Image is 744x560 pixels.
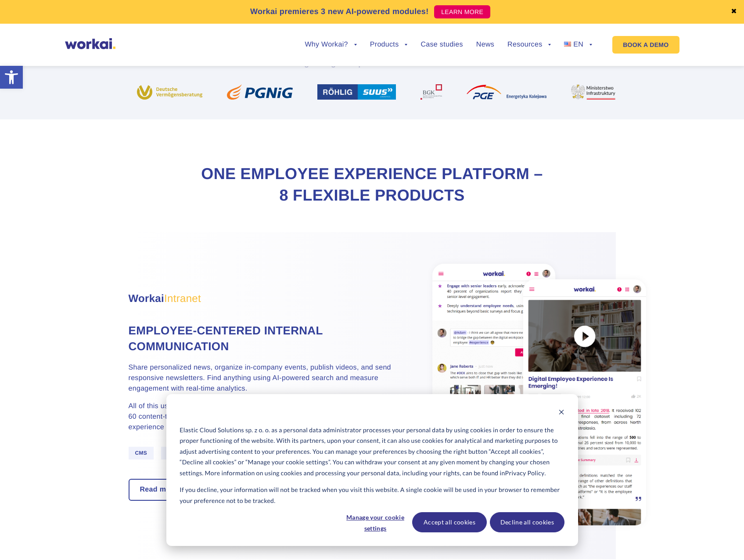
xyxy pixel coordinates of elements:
h3: Workai [129,291,392,307]
p: Share personalized news, organize in-company events, publish videos, and send responsive newslett... [129,363,392,394]
a: Why Workai? [305,41,356,48]
a: Resources [507,41,551,48]
a: Privacy Policy [505,468,545,479]
span: CMS [129,447,154,459]
button: Accept all cookies [412,512,487,532]
p: Elastic Cloud Solutions sp. z o. o. as a personal data administrator processes your personal data... [180,425,564,479]
a: Case studies [421,41,463,48]
p: All of this using a drag-and-drop CMS editor with over 200 layout blocks and 60 content-types, . ... [129,401,392,433]
button: Dismiss cookie banner [558,408,564,419]
div: Cookie banner [166,394,578,546]
p: If you decline, your information will not be tracked when you visit this website. A single cookie... [180,485,564,506]
a: ✖ [731,8,737,15]
h4: Employee-centered internal communication [129,323,392,355]
h2: One Employee Experience Platform – 8 flexible products [197,163,548,206]
p: Workai premieres 3 new AI-powered modules! [250,6,429,18]
a: News [476,41,494,48]
span: Intranet [164,293,201,305]
a: Products [370,41,408,48]
span: EN [573,41,583,48]
button: Decline all cookies [490,512,564,532]
a: LEARN MORE [434,5,490,18]
a: Read more [129,480,188,500]
a: BOOK A DEMO [612,36,679,54]
button: Manage your cookie settings [341,512,409,532]
span: News [161,447,189,459]
i: and small businesses [382,59,467,68]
